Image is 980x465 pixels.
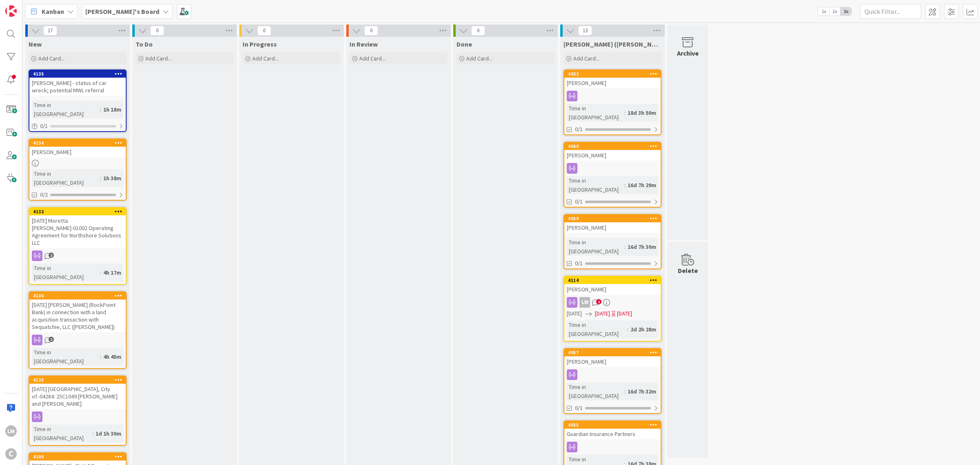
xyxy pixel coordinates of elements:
[563,40,661,48] span: Lee Mangum (LAM)
[627,325,628,334] span: :
[575,197,583,206] span: 0/1
[564,277,661,284] div: 4114
[42,7,64,16] span: Kanban
[575,125,583,134] span: 0/1
[617,309,632,318] div: [DATE]
[564,277,661,295] div: 4114[PERSON_NAME]
[29,208,126,215] div: 4132
[252,55,278,62] span: Add Card...
[33,140,126,146] div: 4134
[624,108,626,117] span: :
[677,48,699,58] div: Archive
[564,429,661,439] div: Guardian Insurance Partners
[243,40,277,48] span: In Progress
[628,325,658,334] div: 2d 2h 28m
[564,421,661,429] div: 4055
[29,376,127,446] a: 4125[DATE] [GEOGRAPHIC_DATA], City of.-04284: 25C1049 [PERSON_NAME] and [PERSON_NAME]Time in [GEO...
[100,268,101,277] span: :
[29,70,126,96] div: 4135[PERSON_NAME] - status of car wreck; potential MWL referral
[840,7,851,16] span: 3x
[568,71,661,77] div: 4033
[100,174,101,183] span: :
[29,139,126,157] div: 4134[PERSON_NAME]
[5,448,17,460] div: C
[85,7,159,16] b: [PERSON_NAME]'s Board
[564,284,661,295] div: [PERSON_NAME]
[29,292,126,300] div: 4130
[563,276,661,342] a: 4114[PERSON_NAME]LM[DATE][DATE][DATE]Time in [GEOGRAPHIC_DATA]:2d 2h 28m
[145,55,171,62] span: Add Card...
[257,26,271,36] span: 0
[350,40,378,48] span: In Review
[596,299,601,304] span: 2
[564,421,661,439] div: 4055Guardian Insurance Partners
[101,352,123,361] div: 4h 45m
[563,348,661,414] a: 4057[PERSON_NAME]Time in [GEOGRAPHIC_DATA]:16d 7h 32m0/1
[100,352,101,361] span: :
[32,101,100,118] div: Time in [GEOGRAPHIC_DATA]
[567,238,624,256] div: Time in [GEOGRAPHIC_DATA]
[595,309,610,318] span: [DATE]
[466,55,492,62] span: Add Card...
[32,348,100,366] div: Time in [GEOGRAPHIC_DATA]
[567,176,624,194] div: Time in [GEOGRAPHIC_DATA]
[471,26,485,36] span: 0
[29,147,126,157] div: [PERSON_NAME]
[29,376,126,384] div: 4125
[568,350,661,355] div: 4057
[567,382,624,400] div: Time in [GEOGRAPHIC_DATA]
[564,70,661,78] div: 4033
[5,5,17,17] img: Visit kanbanzone.com
[43,26,57,36] span: 17
[29,292,126,332] div: 4130[DATE] [PERSON_NAME] (RockPoint Bank) in connection with a land acquisition transaction with ...
[101,268,123,277] div: 4h 17m
[33,71,126,77] div: 4135
[860,4,921,19] input: Quick Filter...
[564,349,661,356] div: 4057
[568,143,661,149] div: 4060
[567,320,627,338] div: Time in [GEOGRAPHIC_DATA]
[150,26,164,36] span: 0
[624,181,626,190] span: :
[563,69,661,135] a: 4033[PERSON_NAME]Time in [GEOGRAPHIC_DATA]:18d 3h 50m0/1
[564,215,661,222] div: 4059
[829,7,840,16] span: 2x
[567,309,582,318] span: [DATE]
[29,384,126,409] div: [DATE] [GEOGRAPHIC_DATA], City of.-04284: 25C1049 [PERSON_NAME] and [PERSON_NAME]
[49,337,54,342] span: 2
[578,26,592,36] span: 13
[32,425,92,443] div: Time in [GEOGRAPHIC_DATA]
[101,105,123,114] div: 1h 18m
[818,7,829,16] span: 1x
[32,264,100,282] div: Time in [GEOGRAPHIC_DATA]
[564,143,661,161] div: 4060[PERSON_NAME]
[29,40,42,48] span: New
[564,222,661,233] div: [PERSON_NAME]
[359,55,385,62] span: Add Card...
[457,40,472,48] span: Done
[40,190,48,199] span: 0/2
[101,174,123,183] div: 1h 38m
[38,55,65,62] span: Add Card...
[33,293,126,299] div: 4130
[564,215,661,233] div: 4059[PERSON_NAME]
[575,404,583,412] span: 0/1
[573,55,599,62] span: Add Card...
[29,215,126,248] div: [DATE] Moretta.[PERSON_NAME]-01002 Operating Agreement for Northshore Solutions LLC
[563,214,661,269] a: 4059[PERSON_NAME]Time in [GEOGRAPHIC_DATA]:16d 7h 30m0/1
[29,207,127,285] a: 4132[DATE] Moretta.[PERSON_NAME]-01002 Operating Agreement for Northshore Solutions LLCTime in [G...
[29,300,126,332] div: [DATE] [PERSON_NAME] (RockPoint Bank) in connection with a land acquisition transaction with Sequ...
[32,169,100,187] div: Time in [GEOGRAPHIC_DATA]
[626,387,658,396] div: 16d 7h 32m
[626,242,658,251] div: 16d 7h 30m
[626,108,658,117] div: 18d 3h 50m
[136,40,153,48] span: To Do
[568,216,661,221] div: 4059
[100,105,101,114] span: :
[33,454,126,460] div: 4100
[29,376,126,409] div: 4125[DATE] [GEOGRAPHIC_DATA], City of.-04284: 25C1049 [PERSON_NAME] and [PERSON_NAME]
[29,139,126,147] div: 4134
[568,422,661,428] div: 4055
[40,122,48,130] span: 0 / 1
[564,150,661,161] div: [PERSON_NAME]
